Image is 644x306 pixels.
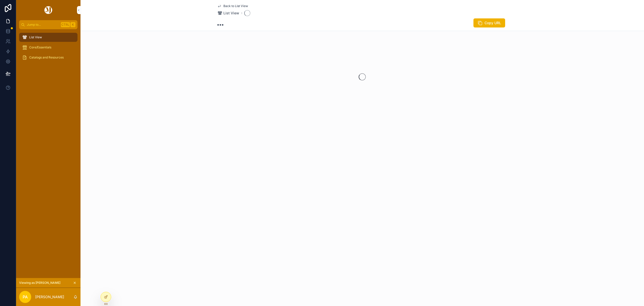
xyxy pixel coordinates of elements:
span: K [71,23,75,27]
a: Back to List View [217,4,248,8]
button: Jump to...CtrlK [19,20,77,29]
span: Jump to... [27,23,59,27]
a: Core/Essentials [19,43,77,52]
span: List View [223,11,239,16]
span: Catalogs and Resources [29,55,64,59]
span: Copy URL [485,20,501,25]
span: Ctrl [61,22,70,27]
p: [PERSON_NAME] [35,294,64,299]
a: List View [217,11,239,16]
button: Copy URL [473,18,505,27]
span: List View [29,35,42,39]
span: Back to List View [223,4,248,8]
img: App logo [44,6,53,14]
span: Core/Essentials [29,45,51,49]
a: Catalogs and Resources [19,53,77,62]
a: List View [19,33,77,42]
span: Viewing as [PERSON_NAME] [19,281,60,285]
span: PA [23,294,28,300]
div: scrollable content [16,29,80,69]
